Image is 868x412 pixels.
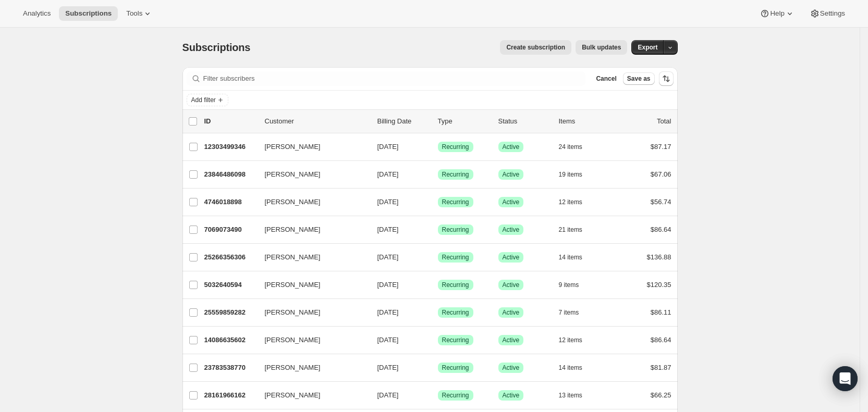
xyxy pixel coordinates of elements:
button: Tools [120,6,159,21]
span: [DATE] [377,336,399,344]
span: Tools [126,9,142,18]
span: 19 items [559,170,582,179]
span: 24 items [559,143,582,151]
span: Recurring [442,198,469,206]
span: [PERSON_NAME] [265,252,321,263]
p: 5032640594 [204,280,256,290]
span: Add filter [191,96,216,104]
span: $87.17 [651,143,671,151]
button: Cancel [592,72,620,85]
input: Filter subscribers [203,71,586,86]
div: 5032640594[PERSON_NAME][DATE]SuccessRecurringSuccessActive9 items$120.35 [204,278,671,292]
button: [PERSON_NAME] [259,359,363,376]
span: [PERSON_NAME] [265,224,321,235]
span: [DATE] [377,226,399,233]
p: 28161966162 [204,390,256,401]
span: Recurring [442,253,469,261]
span: $66.25 [651,391,671,399]
span: Subscriptions [182,42,251,53]
span: Subscriptions [65,9,112,18]
span: [PERSON_NAME] [265,363,321,373]
span: Active [503,226,520,234]
span: $136.88 [647,253,671,261]
button: Help [753,6,801,21]
span: [PERSON_NAME] [265,390,321,401]
span: $56.74 [651,198,671,206]
div: 12303499346[PERSON_NAME][DATE]SuccessRecurringSuccessActive24 items$87.17 [204,140,671,154]
span: Analytics [23,9,51,18]
span: Export [638,43,657,52]
div: IDCustomerBilling DateTypeStatusItemsTotal [204,116,671,127]
div: 28161966162[PERSON_NAME][DATE]SuccessRecurringSuccessActive13 items$66.25 [204,388,671,403]
button: [PERSON_NAME] [259,277,363,293]
button: Analytics [17,6,57,21]
span: Recurring [442,170,469,179]
p: ID [204,116,256,127]
span: $67.06 [651,170,671,178]
span: $120.35 [647,281,671,289]
span: Active [503,198,520,206]
span: Active [503,308,520,317]
span: 9 items [559,281,579,289]
button: [PERSON_NAME] [259,332,363,348]
button: [PERSON_NAME] [259,249,363,266]
span: Save as [627,74,651,83]
div: 25266356306[PERSON_NAME][DATE]SuccessRecurringSuccessActive14 items$136.88 [204,250,671,265]
span: Active [503,364,520,372]
span: [DATE] [377,308,399,316]
button: [PERSON_NAME] [259,139,363,155]
span: Recurring [442,281,469,289]
span: [DATE] [377,391,399,399]
button: [PERSON_NAME] [259,304,363,321]
span: 13 items [559,391,582,399]
button: 13 items [559,388,594,403]
p: 25266356306 [204,252,256,263]
span: Settings [820,9,845,18]
p: 12303499346 [204,142,256,152]
button: Bulk updates [576,40,627,55]
button: Add filter [187,94,228,106]
span: [PERSON_NAME] [265,142,321,152]
span: Active [503,143,520,151]
div: Items [559,116,611,127]
button: 24 items [559,140,594,154]
button: [PERSON_NAME] [259,387,363,404]
div: 4746018898[PERSON_NAME][DATE]SuccessRecurringSuccessActive12 items$56.74 [204,195,671,209]
span: [PERSON_NAME] [265,169,321,180]
button: Settings [803,6,851,21]
p: 7069073490 [204,224,256,235]
span: Recurring [442,308,469,317]
span: 14 items [559,364,582,372]
div: 14086635602[PERSON_NAME][DATE]SuccessRecurringSuccessActive12 items$86.64 [204,333,671,347]
p: 25559859282 [204,307,256,318]
span: Active [503,170,520,179]
button: 12 items [559,195,594,209]
button: Create subscription [500,40,571,55]
span: [PERSON_NAME] [265,307,321,318]
span: $86.64 [651,226,671,233]
span: Active [503,391,520,399]
span: Help [770,9,784,18]
p: Total [657,116,671,127]
div: Open Intercom Messenger [833,366,858,391]
p: Status [498,116,551,127]
button: Export [631,40,664,55]
span: 12 items [559,336,582,344]
div: 23783538770[PERSON_NAME][DATE]SuccessRecurringSuccessActive14 items$81.87 [204,360,671,375]
span: $86.11 [651,308,671,316]
span: 12 items [559,198,582,206]
div: 25559859282[PERSON_NAME][DATE]SuccessRecurringSuccessActive7 items$86.11 [204,305,671,320]
span: 7 items [559,308,579,317]
span: [PERSON_NAME] [265,197,321,207]
span: Recurring [442,364,469,372]
span: Recurring [442,391,469,399]
p: 23846486098 [204,169,256,180]
span: Create subscription [506,43,565,52]
button: [PERSON_NAME] [259,166,363,183]
span: Recurring [442,336,469,344]
p: 23783538770 [204,363,256,373]
span: [DATE] [377,170,399,178]
span: Active [503,281,520,289]
div: 23846486098[PERSON_NAME][DATE]SuccessRecurringSuccessActive19 items$67.06 [204,167,671,182]
span: [DATE] [377,281,399,289]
